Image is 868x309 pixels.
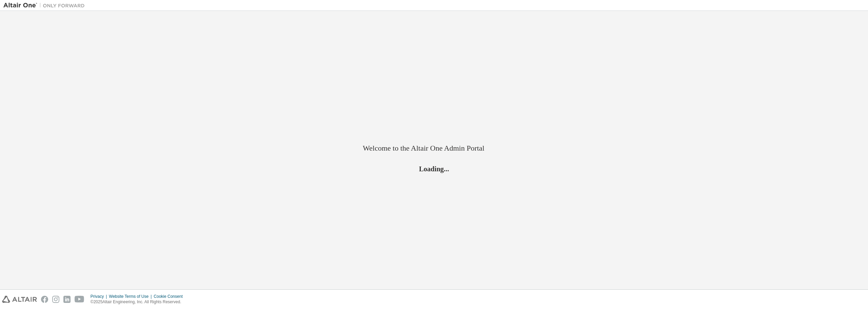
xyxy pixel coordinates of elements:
[109,294,154,299] div: Website Terms of Use
[41,296,48,303] img: facebook.svg
[363,164,505,173] h2: Loading...
[91,299,187,305] p: © 2025 Altair Engineering, Inc. All Rights Reserved.
[363,143,505,153] h2: Welcome to the Altair One Admin Portal
[75,296,84,303] img: youtube.svg
[91,294,109,299] div: Privacy
[2,296,37,303] img: altair_logo.svg
[3,2,88,9] img: Altair One
[63,296,71,303] img: linkedin.svg
[154,294,186,299] div: Cookie Consent
[52,296,59,303] img: instagram.svg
